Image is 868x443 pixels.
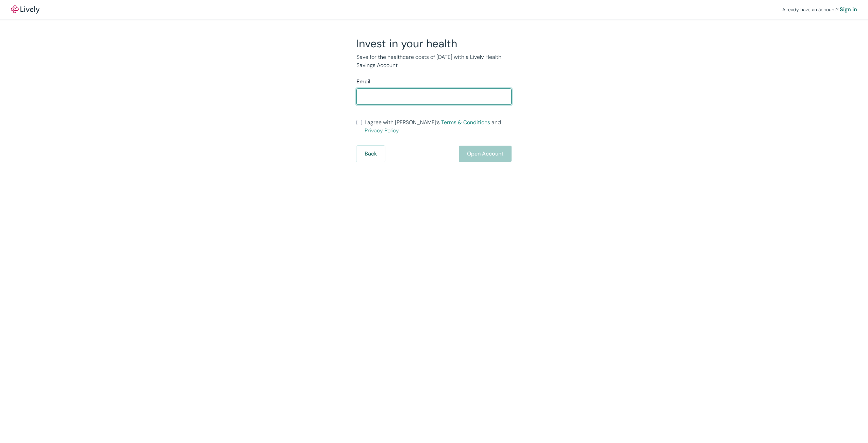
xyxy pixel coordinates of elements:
span: I agree with [PERSON_NAME]’s and [365,118,512,135]
label: Email [356,78,370,86]
a: LivelyLively [11,5,39,14]
div: Already have an account? [782,5,857,14]
a: Privacy Policy [365,127,399,134]
a: Sign in [840,5,857,14]
button: Back [356,146,385,162]
a: Terms & Conditions [441,119,490,126]
p: Save for the healthcare costs of [DATE] with a Lively Health Savings Account [356,53,512,69]
h2: Invest in your health [356,37,512,50]
img: Lively [11,5,39,14]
